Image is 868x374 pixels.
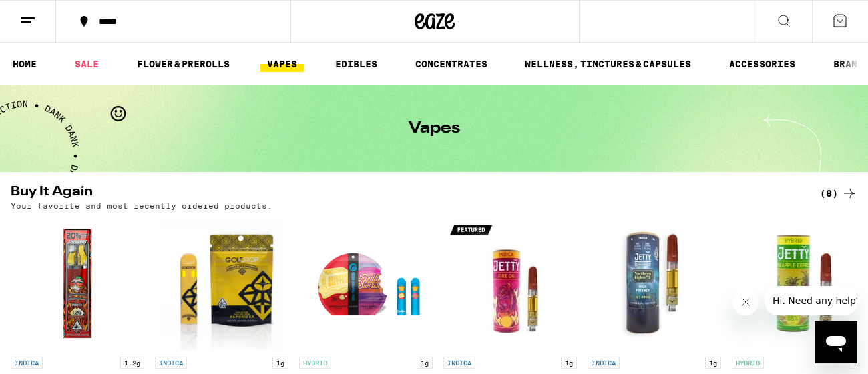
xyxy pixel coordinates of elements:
p: INDICA [155,357,187,369]
a: FLOWER & PREROLLS [130,56,236,72]
p: 1g [417,357,433,369]
p: HYBRID [299,357,331,369]
p: 1.2g [120,357,144,369]
iframe: Button to launch messaging window [815,321,857,363]
p: 1g [561,357,577,369]
p: 1g [849,357,865,369]
img: GoldDrop - Grape Ape Liquid Diamonds AIO - 1g [160,217,283,350]
h2: Buy It Again [11,185,792,201]
a: VAPES [260,56,304,72]
a: CONCENTRATES [409,56,494,72]
a: (8) [820,185,857,201]
iframe: Message from company [765,286,857,315]
a: HOME [6,56,43,72]
p: INDICA [11,357,43,369]
p: INDICA [588,357,620,369]
p: INDICA [443,357,475,369]
img: Jetty Extracts - Pineapple Express - 1g [732,217,865,350]
h1: Vapes [409,121,460,137]
a: SALE [68,56,105,72]
a: WELLNESS, TINCTURES & CAPSULES [518,56,698,72]
span: Hi. Need any help? [8,9,96,20]
p: HYBRID [732,357,764,369]
img: Jetty Extracts - Northern Lights #5 - 1g [588,217,721,350]
img: Sluggers - Fire OG AIO - 1.2g [11,217,144,350]
iframe: Close message [732,289,759,315]
a: ACCESSORIES [722,56,802,72]
img: Jetty Extracts - Fire OG - 1g [443,217,577,350]
p: 1g [272,357,288,369]
img: Cookies - BernieHana Butter/ Tequila Sunrise 3 in 1 AIO - 1g [299,217,433,350]
p: Your favorite and most recently ordered products. [11,201,272,210]
p: 1g [705,357,721,369]
a: EDIBLES [329,56,384,72]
